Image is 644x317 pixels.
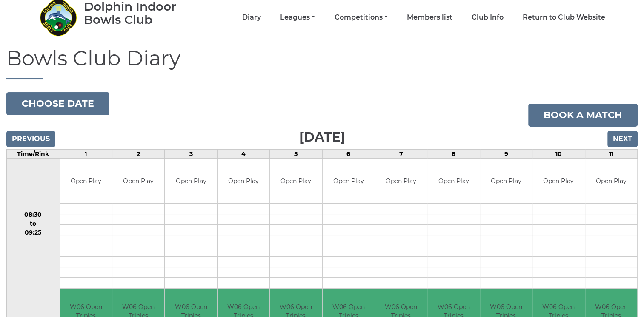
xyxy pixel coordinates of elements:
a: Leagues [280,13,315,22]
a: Return to Club Website [523,13,605,22]
h1: Bowls Club Diary [6,47,638,79]
td: Time/Rink [7,149,60,158]
td: Open Play [323,159,375,204]
td: Open Play [218,159,269,204]
td: 11 [585,149,638,158]
td: Open Play [60,159,112,204]
td: 7 [375,149,427,158]
a: Club Info [472,13,504,22]
a: Competitions [334,13,387,22]
td: Open Play [427,159,479,204]
input: Previous [6,131,55,147]
td: 8 [427,149,480,158]
td: 6 [322,149,375,158]
td: Open Play [480,159,532,204]
td: Open Play [165,159,217,204]
td: 9 [480,149,532,158]
td: Open Play [585,159,638,204]
td: 4 [217,149,269,158]
td: Open Play [112,159,164,204]
td: Open Play [270,159,322,204]
button: Choose date [6,92,109,115]
a: Diary [242,13,261,22]
td: Open Play [375,159,427,204]
td: Open Play [532,159,584,204]
td: 10 [532,149,585,158]
td: 08:30 to 09:25 [7,158,60,289]
td: 2 [112,149,164,158]
a: Book a match [528,104,638,127]
input: Next [607,131,638,147]
td: 3 [165,149,217,158]
td: 1 [60,149,112,158]
a: Members list [407,13,452,22]
td: 5 [270,149,322,158]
